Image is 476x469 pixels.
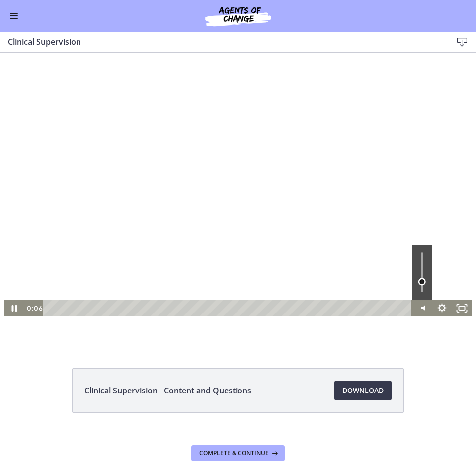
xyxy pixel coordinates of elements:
[412,247,432,264] button: Mute
[178,4,298,28] img: Agents of Change
[199,449,269,457] span: Complete & continue
[452,247,472,264] button: Fullscreen
[4,247,24,264] button: Pause
[412,192,432,247] div: Volume
[8,36,436,48] h3: Clinical Supervision
[51,247,407,264] div: Playbar
[334,381,392,400] a: Download
[8,10,20,22] button: Enable menu
[342,385,384,396] span: Download
[432,247,452,264] button: Show settings menu
[191,445,285,461] button: Complete & continue
[84,385,251,396] span: Clinical Supervision - Content and Questions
